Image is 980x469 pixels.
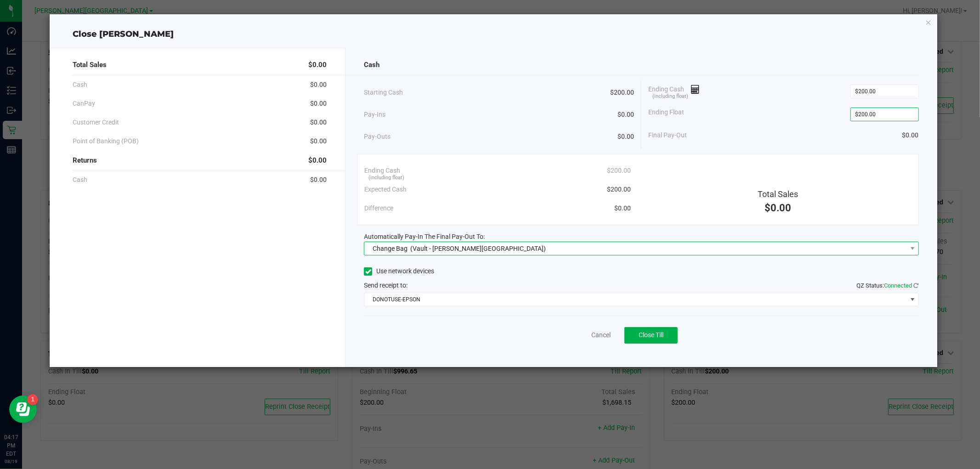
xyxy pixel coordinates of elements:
span: QZ Status: [857,282,919,289]
span: Pay-Outs [364,132,391,141]
span: $0.00 [614,203,631,213]
span: Close Till [639,331,663,339]
span: DONOTUSE-EPSON [364,293,906,306]
span: CanPay [73,99,95,108]
a: Cancel [591,330,611,340]
span: $0.00 [310,99,327,108]
span: Total Sales [73,60,107,70]
span: $0.00 [308,155,327,166]
span: $0.00 [765,202,791,214]
span: Cash [73,175,87,185]
span: $0.00 [308,60,327,70]
span: $200.00 [607,185,631,194]
span: $0.00 [310,175,327,185]
span: Starting Cash [364,88,403,97]
span: $0.00 [310,118,327,127]
span: Final Pay-Out [648,130,687,140]
iframe: Resource center unread badge [27,394,38,405]
button: Close Till [624,327,678,344]
span: $0.00 [310,80,327,90]
span: Cash [73,80,87,90]
span: (Vault - [PERSON_NAME][GEOGRAPHIC_DATA]) [410,245,546,252]
span: $200.00 [610,88,634,97]
span: Total Sales [758,189,798,199]
span: Send receipt to: [364,282,408,289]
span: $0.00 [617,132,634,141]
span: Ending Cash [364,166,400,175]
iframe: Resource center [9,396,37,423]
span: Pay-Ins [364,110,385,119]
span: $200.00 [607,166,631,175]
div: Close [PERSON_NAME] [50,28,937,40]
span: $0.00 [617,110,634,119]
span: Ending Cash [648,85,700,98]
span: Connected [884,282,912,289]
span: Customer Credit [73,118,119,127]
div: Returns [73,151,327,170]
span: (including float) [652,93,688,101]
span: Change Bag [373,245,408,252]
span: $0.00 [310,136,327,146]
span: Automatically Pay-In The Final Pay-Out To: [364,233,485,240]
label: Use network devices [364,266,434,276]
span: (including float) [369,174,405,182]
span: Expected Cash [364,185,407,194]
span: Cash [364,60,380,70]
span: Point of Banking (POB) [73,136,139,146]
span: Difference [364,203,393,213]
span: $0.00 [902,130,919,140]
span: Ending Float [648,107,684,121]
